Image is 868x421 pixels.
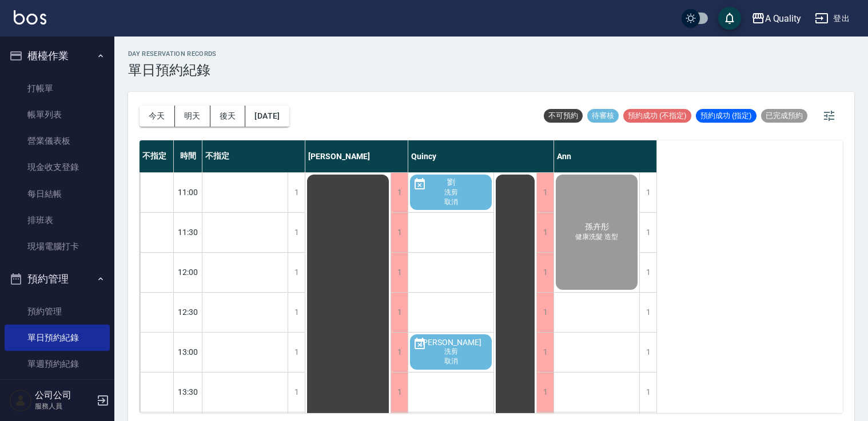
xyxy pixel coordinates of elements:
div: 1 [391,373,408,412]
div: 不指定 [140,140,174,172]
div: Ann [554,140,657,172]
div: 不指定 [202,140,305,172]
a: 現場電腦打卡 [5,233,110,260]
div: 1 [639,253,656,292]
div: 1 [639,373,656,412]
div: 1 [536,213,554,252]
div: 1 [391,293,408,332]
div: 1 [536,373,554,412]
a: 排班表 [5,207,110,233]
img: Logo [14,10,46,25]
button: 預約管理 [5,264,110,294]
a: 每日結帳 [5,181,110,207]
a: 單週預約紀錄 [5,351,110,377]
div: A Quality [765,11,802,26]
span: 預約成功 (指定) [696,111,756,121]
div: 1 [288,253,305,292]
div: 1 [288,173,305,212]
div: 1 [536,333,554,372]
button: [DATE] [245,106,289,127]
div: 1 [639,173,656,212]
span: 劉 [445,177,457,188]
div: 1 [391,253,408,292]
div: 時間 [174,140,202,172]
div: 11:00 [174,172,202,212]
div: 13:30 [174,372,202,412]
a: 單日預約紀錄 [5,325,110,351]
div: 1 [639,293,656,332]
button: 後天 [210,106,246,127]
span: 不可預約 [544,111,583,121]
div: 1 [391,333,408,372]
span: 孫卉彤 [583,222,611,232]
div: 1 [288,373,305,412]
button: A Quality [747,7,806,30]
h3: 單日預約紀錄 [128,62,217,78]
a: 營業儀表板 [5,128,110,154]
div: 1 [288,293,305,332]
img: Person [9,389,32,412]
div: 1 [536,173,554,212]
span: 洗剪 [442,188,460,197]
span: 取消 [442,357,460,366]
div: 1 [288,213,305,252]
div: 1 [288,333,305,372]
span: 預約成功 (不指定) [623,111,691,121]
span: 健康洗髮 造型 [573,232,620,242]
button: 登出 [810,8,854,29]
a: 帳單列表 [5,102,110,128]
div: 1 [639,213,656,252]
div: [PERSON_NAME] [305,140,408,172]
a: 打帳單 [5,75,110,102]
div: 13:00 [174,332,202,372]
button: 今天 [140,106,175,127]
div: 11:30 [174,212,202,252]
div: 1 [536,253,554,292]
button: 櫃檯作業 [5,41,110,71]
span: 洗剪 [442,347,460,357]
div: 1 [391,173,408,212]
h5: 公司公司 [35,390,93,401]
div: 12:30 [174,292,202,332]
h2: day Reservation records [128,50,217,58]
a: 現金收支登錄 [5,154,110,180]
div: 1 [391,213,408,252]
div: 1 [639,333,656,372]
span: 待審核 [587,111,619,121]
div: 1 [536,293,554,332]
button: save [718,7,741,30]
p: 服務人員 [35,401,93,411]
span: 已完成預約 [761,111,807,121]
div: Quincy [408,140,554,172]
button: 明天 [175,106,210,127]
a: 預約管理 [5,298,110,325]
span: [PERSON_NAME] [418,338,484,347]
span: 取消 [442,197,460,207]
div: 12:00 [174,252,202,292]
